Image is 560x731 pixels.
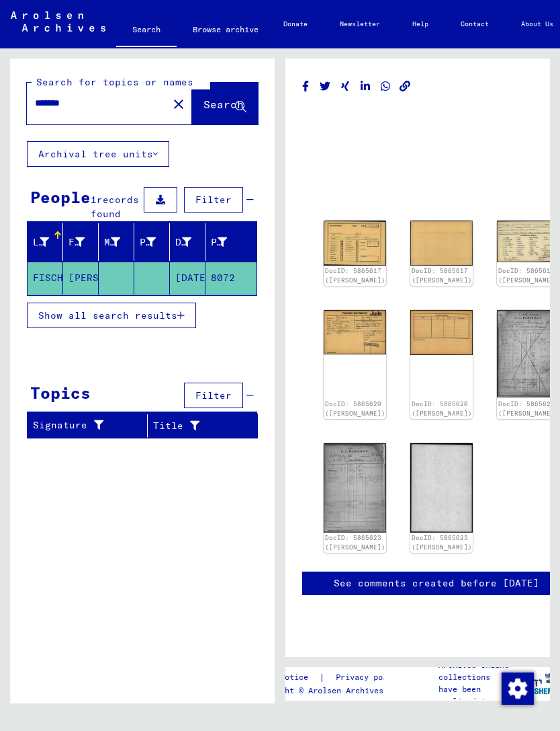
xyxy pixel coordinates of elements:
img: 001.jpg [324,310,386,354]
div: People [30,185,91,209]
img: Arolsen_neg.svg [11,11,105,32]
a: DocID: 5865617 ([PERSON_NAME]) [412,267,472,284]
div: Last Name [33,235,49,249]
mat-header-cell: Date of Birth [170,223,205,261]
img: 001.jpg [324,221,386,266]
div: Prisoner # [211,231,244,253]
mat-header-cell: Place of Birth [134,223,170,261]
button: Share on WhatsApp [379,78,393,95]
a: Search [116,13,177,48]
span: records found [91,194,139,220]
div: Signature [33,418,137,432]
mat-label: Search for topics or names [36,76,193,88]
mat-cell: FISCHMANN [28,262,63,295]
button: Share on Facebook [299,78,313,95]
div: Title [153,419,231,433]
mat-cell: [DATE] [170,262,205,295]
div: Maiden Name [104,231,137,253]
a: Help [396,8,445,40]
div: Signature [33,415,150,436]
mat-header-cell: Maiden Name [99,223,134,261]
div: Place of Birth [140,235,156,249]
img: 002.jpg [410,221,473,265]
a: DocID: 5865623 ([PERSON_NAME]) [325,534,385,551]
a: DocID: 5865621 ([PERSON_NAME]) [498,400,559,417]
a: Privacy policy [325,670,418,685]
a: DocID: 5865618 ([PERSON_NAME]) [498,267,559,284]
a: Newsletter [324,8,396,40]
a: Browse archive [177,13,275,46]
a: See comments created before [DATE] [334,576,539,590]
a: DocID: 5865620 ([PERSON_NAME]) [325,400,385,417]
span: Show all search results [38,309,177,321]
div: Place of Birth [140,231,173,253]
div: Maiden Name [104,235,120,249]
span: 1 [91,194,97,206]
a: DocID: 5865617 ([PERSON_NAME]) [325,267,385,284]
div: Title [153,415,244,436]
div: Last Name [33,231,66,253]
img: 001.jpg [497,310,559,397]
mat-header-cell: Last Name [28,223,63,261]
a: Legal notice [252,670,319,685]
span: Filter [195,389,232,401]
a: Contact [445,8,505,40]
img: 001.jpg [497,221,559,262]
div: | [252,670,418,685]
p: Copyright © Arolsen Archives, 2021 [252,685,418,697]
mat-header-cell: Prisoner # [205,223,256,261]
img: 002.jpg [410,310,473,355]
span: Search [203,98,244,111]
img: 002.jpg [410,443,473,533]
div: First Name [68,235,85,249]
button: Filter [184,383,243,408]
button: Copy link [398,78,412,95]
button: Show all search results [27,303,196,328]
div: Prisoner # [211,235,227,249]
span: Filter [195,194,232,206]
button: Share on Twitter [318,78,332,95]
div: First Name [68,231,101,253]
button: Clear [165,90,192,117]
img: Change consent [502,672,534,705]
button: Filter [184,187,243,213]
a: DocID: 5865623 ([PERSON_NAME]) [412,534,472,551]
div: Date of Birth [175,231,208,253]
img: 001.jpg [324,443,386,533]
div: Topics [30,381,91,405]
button: Search [192,83,258,124]
button: Share on Xing [338,78,353,95]
mat-cell: [PERSON_NAME] [63,262,99,295]
a: DocID: 5865620 ([PERSON_NAME]) [412,400,472,417]
button: Archival tree units [27,141,169,167]
button: Share on LinkedIn [359,78,373,95]
mat-header-cell: First Name [63,223,99,261]
a: Donate [267,8,324,40]
mat-icon: close [171,96,187,112]
p: have been realized in partnership with [438,683,517,720]
mat-cell: 8072 [205,262,256,295]
div: Date of Birth [175,235,191,249]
